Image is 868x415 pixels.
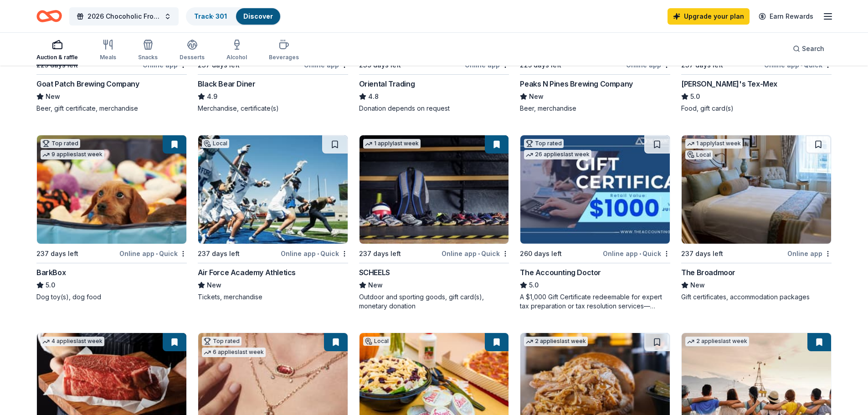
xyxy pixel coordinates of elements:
[36,104,187,113] div: Beer, gift certificate, merchandise
[69,7,179,26] button: 2026 Chocoholic Frolic
[685,150,713,159] div: Local
[36,292,187,302] div: Dog toy(s), dog food
[198,104,348,113] div: Merchandise, certificate(s)
[524,139,564,148] div: Top rated
[787,248,832,259] div: Online app
[520,248,562,259] div: 260 days left
[520,292,670,311] div: A $1,000 Gift Certificate redeemable for expert tax preparation or tax resolution services—recipi...
[802,43,824,54] span: Search
[520,135,670,244] img: Image for The Accounting Doctor
[36,78,139,89] div: Goat Patch Brewing Company
[681,78,777,89] div: [PERSON_NAME]'s Tex-Mex
[46,280,55,291] span: 5.0
[359,78,415,89] div: Oriental Trading
[198,292,348,302] div: Tickets, merchandise
[180,54,205,61] div: Desserts
[46,91,60,102] span: New
[37,135,186,244] img: Image for BarkBox
[36,267,66,278] div: BarkBox
[359,104,509,113] div: Donation depends on request
[668,8,750,25] a: Upgrade your plan
[202,139,229,148] div: Local
[138,36,158,66] button: Snacks
[198,135,348,244] img: Image for Air Force Academy Athletics
[520,104,670,113] div: Beer, merchandise
[639,250,641,257] span: •
[363,337,390,346] div: Local
[194,12,227,20] a: Track· 301
[226,36,247,66] button: Alcohol
[786,40,832,58] button: Search
[442,248,509,259] div: Online app Quick
[478,250,480,257] span: •
[520,135,670,311] a: Image for The Accounting DoctorTop rated26 applieslast week260 days leftOnline app•QuickThe Accou...
[198,135,348,302] a: Image for Air Force Academy AthleticsLocal237 days leftOnline app•QuickAir Force Academy Athletic...
[359,292,509,311] div: Outdoor and sporting goods, gift card(s), monetary donation
[359,248,401,259] div: 237 days left
[681,248,723,259] div: 237 days left
[202,348,266,357] div: 6 applies last week
[243,12,273,20] a: Discover
[801,61,802,69] span: •
[681,292,832,302] div: Gift certificates, accommodation packages
[685,139,743,149] div: 1 apply last week
[690,280,705,291] span: New
[753,8,819,25] a: Earn Rewards
[41,337,104,346] div: 4 applies last week
[100,54,116,61] div: Meals
[685,337,749,346] div: 2 applies last week
[156,250,158,257] span: •
[202,337,241,346] div: Top rated
[269,54,299,61] div: Beverages
[368,91,379,102] span: 4.8
[207,280,221,291] span: New
[281,248,348,259] div: Online app Quick
[87,11,160,22] span: 2026 Chocoholic Frolic
[681,135,832,302] a: Image for The Broadmoor 1 applylast weekLocal237 days leftOnline appThe BroadmoorNewGift certific...
[682,135,831,244] img: Image for The Broadmoor
[363,139,421,149] div: 1 apply last week
[529,280,539,291] span: 5.0
[100,36,116,66] button: Meals
[681,267,735,278] div: The Broadmoor
[198,78,256,89] div: Black Bear Diner
[681,104,832,113] div: Food, gift card(s)
[36,135,187,302] a: Image for BarkBoxTop rated9 applieslast week237 days leftOnline app•QuickBarkBox5.0Dog toy(s), do...
[690,91,700,102] span: 5.0
[198,267,296,278] div: Air Force Academy Athletics
[359,267,390,278] div: SCHEELS
[207,91,217,102] span: 4.9
[41,139,80,148] div: Top rated
[119,248,187,259] div: Online app Quick
[36,5,62,27] a: Home
[36,54,78,61] div: Auction & raffle
[360,135,509,244] img: Image for SCHEELS
[524,150,591,159] div: 26 applies last week
[36,36,78,66] button: Auction & raffle
[186,7,281,26] button: Track· 301Discover
[520,78,632,89] div: Peaks N Pines Brewing Company
[520,267,601,278] div: The Accounting Doctor
[269,36,299,66] button: Beverages
[524,337,588,346] div: 2 applies last week
[529,91,544,102] span: New
[359,135,509,311] a: Image for SCHEELS1 applylast week237 days leftOnline app•QuickSCHEELSNewOutdoor and sporting good...
[603,248,670,259] div: Online app Quick
[226,54,247,61] div: Alcohol
[368,280,383,291] span: New
[36,248,78,259] div: 237 days left
[138,54,158,61] div: Snacks
[41,150,104,159] div: 9 applies last week
[317,250,319,257] span: •
[180,36,205,66] button: Desserts
[198,248,240,259] div: 237 days left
